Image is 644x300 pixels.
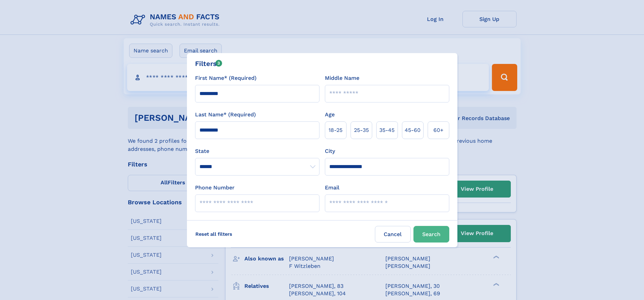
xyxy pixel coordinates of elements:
[379,126,395,134] span: 35‑45
[195,74,257,82] label: First Name* (Required)
[405,126,421,134] span: 45‑60
[325,184,339,192] label: Email
[325,74,359,82] label: Middle Name
[413,226,449,243] button: Search
[195,184,235,192] label: Phone Number
[375,226,411,243] label: Cancel
[195,147,319,155] label: State
[329,126,342,134] span: 18‑25
[325,111,335,119] label: Age
[191,226,237,242] label: Reset all filters
[433,126,444,134] span: 60+
[325,147,335,155] label: City
[354,126,369,134] span: 25‑35
[195,111,256,119] label: Last Name* (Required)
[195,59,222,69] div: Filters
